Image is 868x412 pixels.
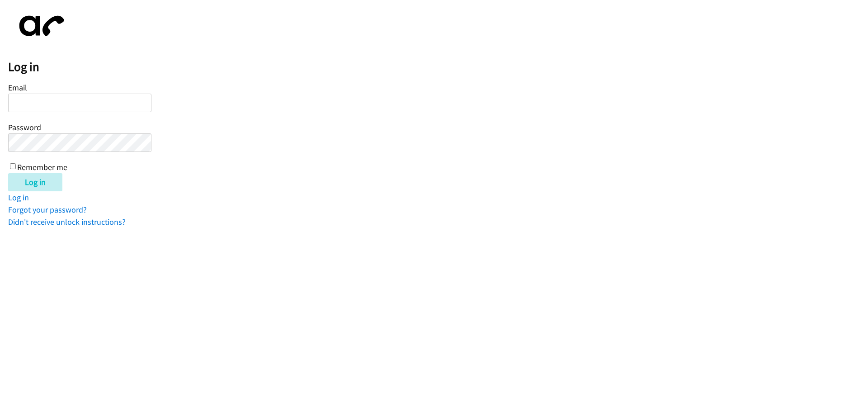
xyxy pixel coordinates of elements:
[8,122,41,133] label: Password
[8,204,87,215] a: Forgot your password?
[8,173,62,191] input: Log in
[8,82,27,93] label: Email
[8,59,868,75] h2: Log in
[8,217,126,227] a: Didn't receive unlock instructions?
[8,8,71,44] img: aphone-8a226864a2ddd6a5e75d1ebefc011f4aa8f32683c2d82f3fb0802fe031f96514.svg
[8,192,29,203] a: Log in
[17,162,67,172] label: Remember me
